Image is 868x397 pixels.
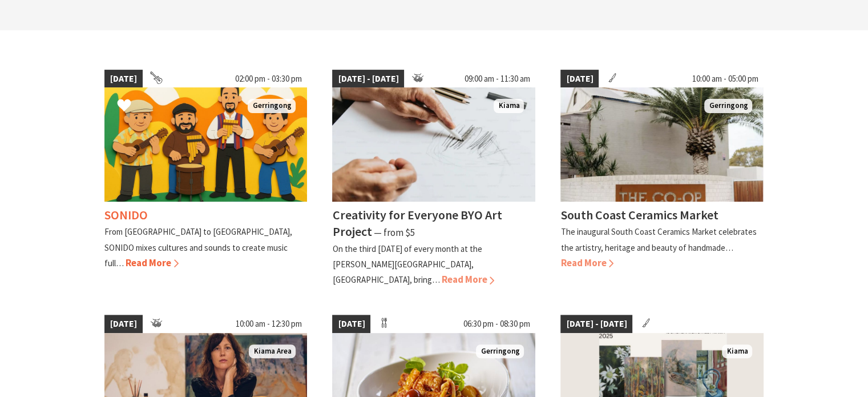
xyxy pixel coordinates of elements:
span: 10:00 am - 05:00 pm [686,70,764,88]
span: ⁠— from $5 [373,226,414,239]
img: Illustration of 4 men playing instruments [104,87,308,202]
a: [DATE] 10:00 am - 05:00 pm Sign says The Co-Op on a brick wall with a palm tree in the background... [560,70,764,288]
span: Kiama [494,99,524,113]
span: 10:00 am - 12:30 pm [229,315,307,333]
p: From [GEOGRAPHIC_DATA] to [GEOGRAPHIC_DATA], SONIDO mixes cultures and sounds to create music full… [104,226,292,268]
h4: Creativity for Everyone BYO Art Project [332,207,502,239]
span: Read More [560,256,613,269]
span: [DATE] [104,315,143,333]
span: Gerringong [704,99,752,113]
h4: South Coast Ceramics Market [560,207,718,223]
a: [DATE] 02:00 pm - 03:30 pm Illustration of 4 men playing instruments Gerringong SONIDO From [GEOG... [104,70,308,288]
span: [DATE] [560,70,599,88]
span: [DATE] [104,70,143,88]
p: On the third [DATE] of every month at the [PERSON_NAME][GEOGRAPHIC_DATA], [GEOGRAPHIC_DATA], bring… [332,243,482,285]
span: Read More [441,273,494,286]
img: Pencil Drawing [332,87,535,202]
span: Kiama [722,344,752,359]
img: Sign says The Co-Op on a brick wall with a palm tree in the background [560,87,764,202]
h4: SONIDO [104,207,148,223]
span: [DATE] - [DATE] [332,70,404,88]
p: The inaugural South Coast Ceramics Market celebrates the artistry, heritage and beauty of handmade… [560,226,756,252]
span: 06:30 pm - 08:30 pm [457,315,535,333]
span: 02:00 pm - 03:30 pm [229,70,307,88]
span: Read More [126,256,179,269]
span: Gerringong [248,99,296,113]
a: [DATE] - [DATE] 09:00 am - 11:30 am Pencil Drawing Kiama Creativity for Everyone BYO Art Project ... [332,70,535,288]
span: Gerringong [476,344,524,359]
button: Click to Favourite SONIDO [106,87,143,126]
span: Kiama Area [249,344,296,359]
span: [DATE] - [DATE] [560,315,632,333]
span: 09:00 am - 11:30 am [458,70,535,88]
span: [DATE] [332,315,370,333]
